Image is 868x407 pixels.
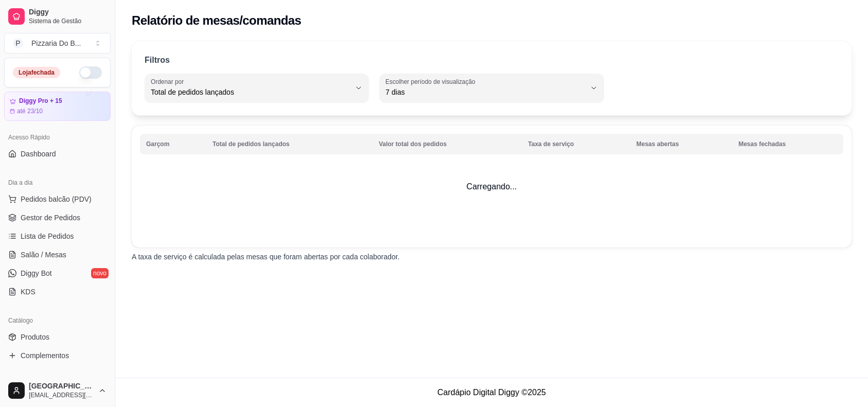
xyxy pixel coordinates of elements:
span: Sistema de Gestão [29,17,107,25]
button: Escolher período de visualização7 dias [379,74,604,102]
button: Pedidos balcão (PDV) [4,191,111,207]
span: Dashboard [21,149,56,159]
label: Ordenar por [151,77,187,86]
div: Dia a dia [4,174,111,191]
span: P [13,38,23,48]
span: Pedidos balcão (PDV) [21,194,92,204]
a: Salão / Mesas [4,246,111,263]
a: KDS [4,284,111,300]
span: Salão / Mesas [21,250,66,260]
h2: Relatório de mesas/comandas [132,12,301,29]
footer: Cardápio Digital Diggy © 2025 [115,378,868,407]
p: Filtros [145,54,170,66]
span: Diggy [29,8,107,17]
span: 7 dias [385,87,585,97]
div: Acesso Rápido [4,129,111,146]
div: Pizzaria Do B ... [31,38,81,48]
span: Total de pedidos lançados [151,87,350,97]
a: Complementos [4,347,111,364]
p: A taxa de serviço é calculada pelas mesas que foram abertas por cada colaborador. [132,252,852,262]
div: Loja fechada [13,67,60,78]
a: Dashboard [4,146,111,162]
a: DiggySistema de Gestão [4,4,111,29]
article: Diggy Pro + 15 [19,97,62,105]
article: até 23/10 [17,107,43,115]
a: Diggy Pro + 15até 23/10 [4,92,111,121]
button: [GEOGRAPHIC_DATA][EMAIL_ADDRESS][DOMAIN_NAME] [4,378,111,403]
div: Catálogo [4,312,111,329]
button: Alterar Status [79,66,102,79]
a: Produtos [4,329,111,345]
a: Lista de Pedidos [4,228,111,244]
span: Complementos [21,350,69,361]
span: [EMAIL_ADDRESS][DOMAIN_NAME] [29,391,94,399]
label: Escolher período de visualização [385,77,479,86]
button: Ordenar porTotal de pedidos lançados [145,74,369,102]
td: Carregando... [132,126,852,247]
a: Gestor de Pedidos [4,209,111,226]
span: Lista de Pedidos [21,231,74,241]
span: [GEOGRAPHIC_DATA] [29,382,94,391]
span: Diggy Bot [21,268,52,278]
a: Diggy Botnovo [4,265,111,281]
span: Gestor de Pedidos [21,213,80,223]
span: KDS [21,287,36,297]
button: Select a team [4,33,111,54]
span: Produtos [21,332,49,342]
